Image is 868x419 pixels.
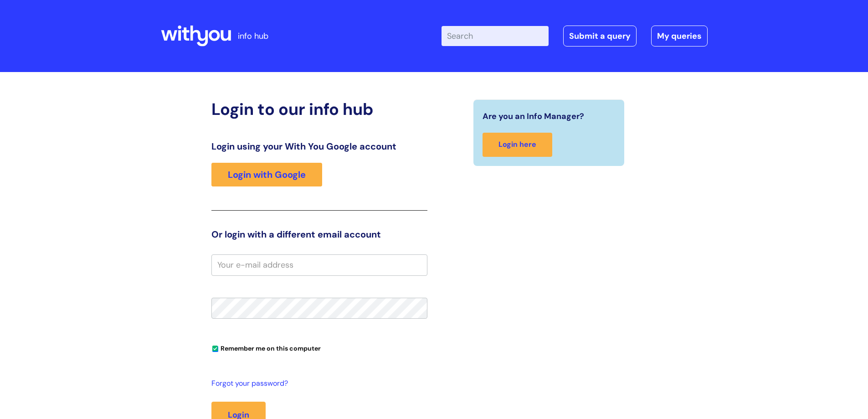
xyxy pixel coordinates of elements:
div: You can uncheck this option if you're logging in from a shared device [211,341,427,355]
a: Submit a query [563,26,637,47]
a: Forgot your password? [211,377,423,390]
a: Login with Google [211,163,322,186]
h3: Login using your With You Google account [211,141,427,152]
input: Your e-mail address [211,254,427,275]
a: My queries [651,26,708,47]
input: Remember me on this computer [212,346,218,352]
h2: Login to our info hub [211,99,427,119]
label: Remember me on this computer [211,342,321,352]
p: info hub [238,29,268,43]
span: Are you an Info Manager? [483,109,584,124]
h3: Or login with a different email account [211,229,427,240]
a: Login here [483,133,552,157]
input: Search [442,26,549,46]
